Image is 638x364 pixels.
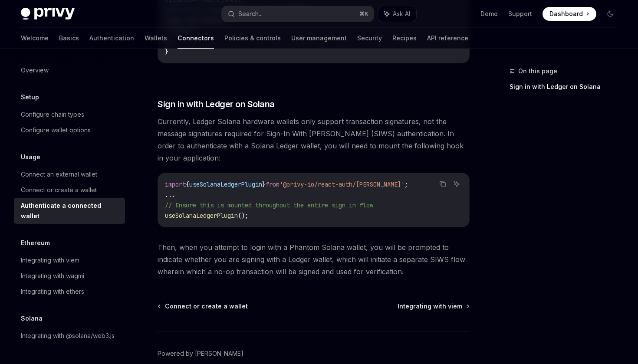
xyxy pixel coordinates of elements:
a: Connectors [178,28,214,49]
span: from [266,180,280,188]
div: Integrating with wagmi [21,271,84,281]
span: } [165,48,168,56]
a: Connect an external wallet [14,167,125,182]
div: Overview [21,65,49,75]
a: Connect or create a wallet [158,302,248,311]
button: Copy the contents from the code block [437,178,448,190]
h5: Setup [21,92,39,102]
h5: Ethereum [21,238,50,248]
span: Currently, Ledger Solana hardware wallets only support transaction signatures, not the message si... [158,115,470,164]
span: On this page [518,66,557,76]
div: Authenticate a connected wallet [21,200,120,221]
a: Powered by [PERSON_NAME] [158,349,243,358]
a: API reference [427,28,468,49]
div: Configure wallet options [21,125,91,135]
a: Basics [59,28,79,49]
button: Ask AI [451,178,462,190]
a: Overview [14,62,125,78]
span: { [186,180,189,188]
a: Authentication [89,28,134,49]
a: Policies & controls [224,28,281,49]
div: Configure chain types [21,109,84,120]
span: useSolanaLedgerPlugin [189,180,262,188]
span: Then, when you attempt to login with a Phantom Solana wallet, you will be prompted to indicate wh... [158,241,470,278]
span: '@privy-io/react-auth/[PERSON_NAME]' [280,180,405,188]
span: (); [238,212,248,220]
span: } [262,180,266,188]
div: Connect or create a wallet [21,185,97,195]
div: Connect an external wallet [21,169,97,180]
a: Recipes [392,28,417,49]
span: ⌘ K [359,10,368,17]
a: Wallets [145,28,167,49]
a: Support [508,10,532,18]
div: Integrating with @solana/web3.js [21,331,115,341]
a: Sign in with Ledger on Solana [510,80,624,94]
a: Integrating with viem [398,302,469,311]
a: Integrating with wagmi [14,268,125,284]
a: Connect or create a wallet [14,182,125,198]
span: Dashboard [549,10,583,18]
a: Welcome [21,28,49,49]
span: Sign in with Ledger on Solana [158,98,275,110]
a: Integrating with @solana/web3.js [14,328,125,344]
a: User management [291,28,347,49]
div: Search... [238,9,263,19]
a: Integrating with ethers [14,284,125,299]
a: Security [357,28,382,49]
span: useSolanaLedgerPlugin [165,212,238,220]
div: Integrating with viem [21,255,79,266]
span: import [165,180,186,188]
span: // Ensure this is mounted throughout the entire sign in flow [165,201,373,209]
span: ; [405,180,408,188]
h5: Solana [21,313,43,324]
h5: Usage [21,152,40,162]
button: Search...⌘K [222,6,373,22]
a: Authenticate a connected wallet [14,198,125,224]
a: Demo [480,10,498,18]
div: Integrating with ethers [21,286,84,297]
span: Ask AI [393,10,410,18]
a: Dashboard [543,7,596,21]
a: Configure wallet options [14,122,125,138]
img: dark logo [21,8,75,20]
span: ... [165,191,175,199]
button: Ask AI [378,6,416,22]
a: Configure chain types [14,107,125,122]
button: Toggle dark mode [603,7,617,21]
span: Integrating with viem [398,302,462,311]
span: Connect or create a wallet [165,302,248,311]
a: Integrating with viem [14,253,125,268]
